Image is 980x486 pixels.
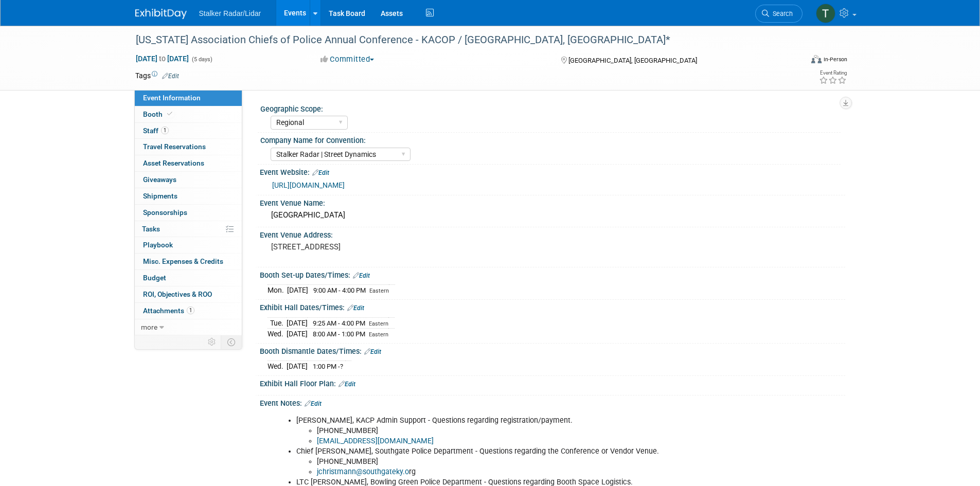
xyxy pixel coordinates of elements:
a: Shipments [135,188,242,204]
div: Event Notes: [260,395,845,409]
img: ExhibitDay [135,9,187,19]
span: ? [340,363,343,370]
span: Giveaways [143,175,176,184]
div: Event Rating [819,70,847,76]
a: Event Information [135,90,242,106]
li: rg [317,467,726,477]
span: Event Information [143,94,201,102]
a: [URL][DOMAIN_NAME] [272,181,345,189]
span: Misc. Expenses & Credits [143,257,223,265]
span: [DATE] [DATE] [135,54,189,63]
li: [PHONE_NUMBER] [317,457,726,467]
span: 1 [187,307,194,314]
div: Event Venue Name: [260,195,845,208]
div: Booth Set-up Dates/Times: [260,267,845,281]
a: Edit [305,400,322,407]
img: Format-Inperson.png [811,55,822,63]
td: Wed. [268,361,287,372]
div: Booth Dismantle Dates/Times: [260,344,845,357]
a: Booth [135,106,242,122]
span: Stalker Radar/Lidar [199,9,261,17]
span: Attachments [143,307,194,315]
span: 1:00 PM - [313,363,343,370]
div: Exhibit Hall Floor Plan: [260,376,845,389]
a: Asset Reservations [135,155,242,171]
a: Misc. Expenses & Credits [135,254,242,269]
div: [US_STATE] Association Chiefs of Police Annual Conference - KACOP / [GEOGRAPHIC_DATA], [GEOGRAPHI... [132,31,787,49]
div: [GEOGRAPHIC_DATA] [268,207,838,223]
span: to [157,55,167,63]
span: Travel Reservations [143,142,206,151]
span: Shipments [143,192,177,200]
a: Travel Reservations [135,139,242,155]
pre: [STREET_ADDRESS] [271,242,492,251]
a: jchristmann@southgateky.o [317,467,409,476]
span: Staff [143,127,169,135]
a: Staff1 [135,123,242,139]
span: more [141,323,157,331]
li: [PHONE_NUMBER] [317,426,726,436]
span: Sponsorships [143,208,187,217]
a: Edit [364,348,381,355]
div: Company Name for Convention: [260,133,841,146]
a: Search [755,5,803,23]
a: Edit [162,73,179,80]
a: ROI, Objectives & ROO [135,286,242,302]
a: Sponsorships [135,205,242,221]
span: Tasks [142,225,160,233]
td: Personalize Event Tab Strip [203,335,221,349]
span: Asset Reservations [143,159,204,167]
td: [DATE] [287,317,308,329]
div: Event Format [742,53,848,69]
a: Tasks [135,221,242,237]
td: Tue. [268,317,287,329]
span: 9:00 AM - 4:00 PM [313,286,366,294]
span: Search [769,10,793,17]
span: ROI, Objectives & ROO [143,290,212,298]
a: Playbook [135,237,242,253]
td: [DATE] [287,361,308,372]
td: Tags [135,70,179,81]
li: Chief [PERSON_NAME], Southgate Police Department - Questions regarding the Conference or Vendor V... [296,446,726,477]
span: (5 days) [191,56,212,63]
a: Edit [338,381,355,388]
span: 1 [161,127,169,134]
a: Budget [135,270,242,286]
span: Eastern [369,287,389,294]
div: Exhibit Hall Dates/Times: [260,300,845,313]
span: 9:25 AM - 4:00 PM [313,319,365,327]
span: [GEOGRAPHIC_DATA], [GEOGRAPHIC_DATA] [568,57,697,64]
a: [EMAIL_ADDRESS][DOMAIN_NAME] [317,437,434,445]
a: Edit [353,272,370,279]
div: In-Person [823,56,847,63]
td: [DATE] [287,329,308,339]
div: Event Website: [260,165,845,178]
td: [DATE] [287,285,308,296]
span: Playbook [143,241,173,249]
a: Attachments1 [135,303,242,319]
td: Toggle Event Tabs [221,335,242,349]
div: Geographic Scope: [260,101,841,114]
td: Mon. [268,285,287,296]
i: Booth reservation complete [167,111,172,117]
li: [PERSON_NAME], KACP Admin Support - Questions regarding registration/payment. [296,416,726,446]
img: Tommy Yates [816,4,835,23]
button: Committed [317,54,378,65]
span: Eastern [369,320,388,327]
span: Eastern [369,331,388,338]
a: Giveaways [135,172,242,188]
td: Wed. [268,329,287,339]
a: Edit [347,304,364,312]
span: Booth [143,110,174,118]
a: more [135,319,242,335]
a: Edit [312,169,329,176]
div: Event Venue Address: [260,227,845,240]
span: 8:00 AM - 1:00 PM [313,330,365,338]
span: Budget [143,274,166,282]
